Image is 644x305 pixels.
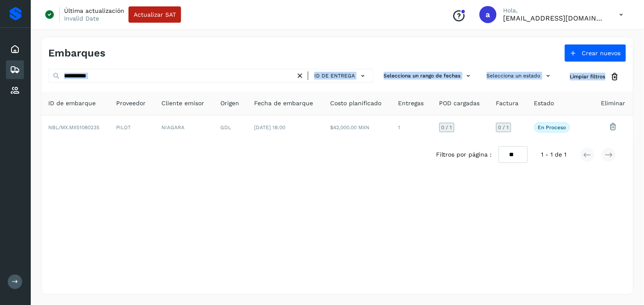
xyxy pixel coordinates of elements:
span: 1 - 1 de 1 [542,150,567,159]
p: Invalid Date [64,15,99,22]
p: En proceso [538,124,566,130]
span: Filtros por página : [436,150,492,159]
td: PILOT [109,115,155,139]
span: Actualizar SAT [134,12,176,18]
span: NBL/MX.MX51080235 [48,124,100,130]
span: Proveedor [116,99,146,108]
td: GDL [214,115,248,139]
span: [DATE] 18:00 [255,124,286,130]
button: Actualizar SAT [129,6,181,23]
h4: Embarques [48,47,105,59]
span: Cliente emisor [161,99,204,108]
td: $42,000.00 MXN [324,115,392,139]
span: Crear nuevos [582,50,621,56]
span: Fecha de embarque [255,99,313,108]
div: Proveedores [6,81,24,100]
span: 0 / 1 [442,125,452,130]
span: ID de entrega [314,72,355,80]
span: Costo planificado [331,99,382,108]
span: POD cargadas [439,99,480,108]
span: Estado [534,99,554,108]
p: Hola, [503,7,606,14]
span: 0 / 1 [498,125,509,130]
span: ID de embarque [48,99,96,108]
td: NIAGARA [155,115,214,139]
div: Inicio [6,40,24,59]
button: Selecciona un rango de fechas [381,69,477,83]
span: Eliminar [601,99,626,108]
button: ID de entrega [312,70,370,82]
p: Última actualización [64,7,124,15]
button: Crear nuevos [565,44,626,62]
span: Entregas [398,99,424,108]
p: alejperez@niagarawater.com [503,14,606,22]
span: Factura [496,99,519,108]
button: Limpiar filtros [563,69,626,85]
span: Limpiar filtros [570,73,606,80]
button: Selecciona un estado [483,69,556,83]
span: Origen [220,99,239,108]
div: Embarques [6,60,24,79]
td: 1 [392,115,433,139]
